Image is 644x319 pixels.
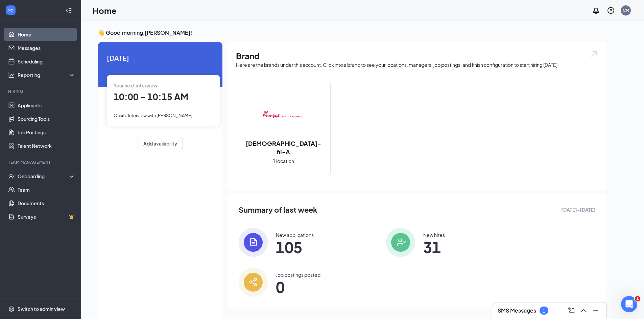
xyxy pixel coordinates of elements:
h3: 👋 Good morning, [PERSON_NAME] ! [98,29,606,36]
svg: Settings [8,305,15,312]
span: 0 [276,281,320,293]
div: CM [623,7,629,13]
span: [DATE] [107,53,214,63]
a: Messages [18,41,75,55]
h1: Home [93,5,117,16]
a: Team [18,183,75,196]
svg: WorkstreamLogo [7,7,14,14]
div: Team Management [8,159,74,165]
h2: [DEMOGRAPHIC_DATA]-fil-A [236,139,330,156]
svg: ChevronUp [579,307,588,315]
img: open.6027fd2a22e1237b5b06.svg [590,50,598,58]
img: Chick-fil-A [262,93,305,136]
span: Summary of last week [239,204,317,216]
a: Scheduling [18,55,75,68]
button: Add availability [138,137,183,150]
img: icon [239,228,268,257]
div: Here are the brands under this account. Click into a brand to see your locations, managers, job p... [236,61,598,68]
span: 1 [635,296,640,301]
svg: UserCheck [8,173,15,180]
span: [DATE] - [DATE] [561,206,596,213]
a: Documents [18,196,75,210]
span: 10:00 - 10:15 AM [114,91,188,102]
span: Your next interview [114,82,158,88]
div: Job postings posted [276,271,320,278]
svg: Collapse [65,7,72,14]
button: Minimize [590,305,601,316]
svg: Analysis [8,72,15,78]
div: New applications [276,232,314,238]
a: Sourcing Tools [18,112,75,126]
img: icon [239,268,268,297]
svg: Minimize [592,307,600,315]
div: Onboarding [18,173,70,180]
a: SurveysCrown [18,210,75,223]
button: ComposeMessage [566,305,577,316]
h1: Brand [236,50,598,61]
a: Applicants [18,99,75,112]
span: 105 [276,241,314,253]
span: 1 location [273,157,294,165]
iframe: Intercom live chat [621,296,637,312]
h3: SMS Messages [498,307,536,314]
div: Reporting [18,72,76,78]
a: Job Postings [18,126,75,139]
div: 1 [543,308,545,314]
div: Hiring [8,88,74,94]
div: Switch to admin view [18,305,65,312]
svg: ComposeMessage [567,307,575,315]
a: Home [18,28,75,41]
svg: Notifications [592,6,600,15]
button: ChevronUp [578,305,589,316]
a: Talent Network [18,139,75,153]
img: icon [386,228,415,257]
svg: QuestionInfo [607,6,615,15]
span: 31 [423,241,445,253]
div: New hires [423,232,445,238]
span: Onsite Interview with [PERSON_NAME] [114,113,192,118]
